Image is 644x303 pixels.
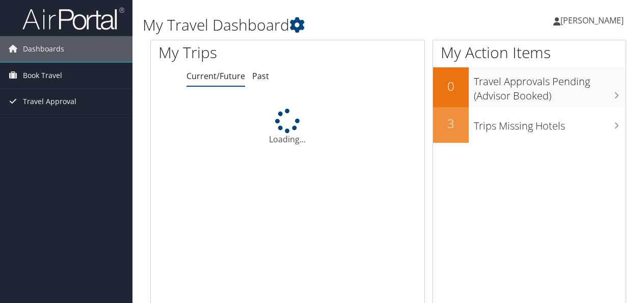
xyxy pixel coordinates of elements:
[433,107,626,143] a: 3Trips Missing Hotels
[474,114,626,133] h3: Trips Missing Hotels
[186,70,245,82] a: Current/Future
[23,63,62,88] span: Book Travel
[433,42,626,63] h1: My Action Items
[433,115,469,132] h2: 3
[474,69,626,103] h3: Travel Approvals Pending (Advisor Booked)
[252,70,269,82] a: Past
[433,78,469,95] h2: 0
[433,67,626,107] a: 0Travel Approvals Pending (Advisor Booked)
[23,36,64,62] span: Dashboards
[553,5,634,36] a: [PERSON_NAME]
[560,15,624,26] span: [PERSON_NAME]
[151,109,424,145] div: Loading...
[158,42,303,63] h1: My Trips
[143,14,470,36] h1: My Travel Dashboard
[22,7,124,31] img: airportal-logo.png
[23,89,76,114] span: Travel Approval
